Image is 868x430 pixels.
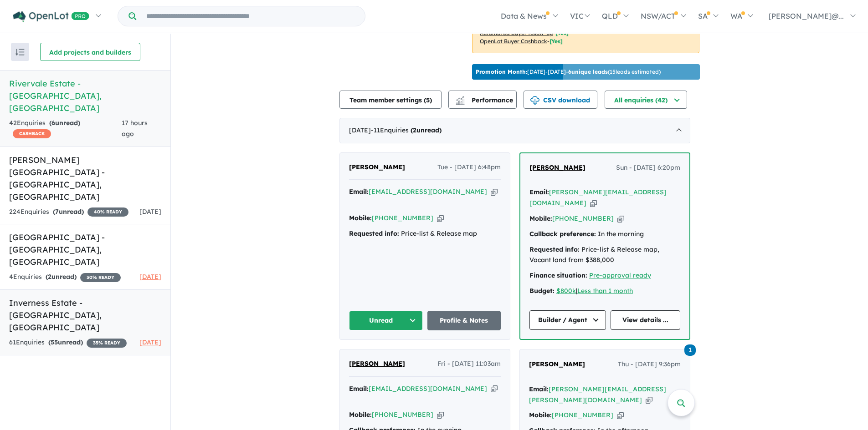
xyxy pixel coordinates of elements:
div: In the morning [529,229,680,240]
button: Copy [437,410,444,420]
strong: Finance situation: [529,271,587,279]
a: [EMAIL_ADDRESS][DOMAIN_NAME] [369,384,487,393]
a: [PHONE_NUMBER] [552,411,613,419]
span: [Yes] [555,30,569,36]
div: [DATE] [339,118,690,143]
a: $800k [556,287,576,295]
span: 5 [426,96,430,104]
button: Copy [646,395,652,405]
button: CSV download [524,91,597,109]
a: 1 [684,344,696,356]
span: 17 hours ago [122,119,148,138]
b: 6 unique leads [568,68,608,75]
a: [PHONE_NUMBER] [552,214,614,223]
strong: ( unread) [53,207,84,216]
span: CASHBACK [13,129,51,138]
span: [PERSON_NAME] [529,360,585,368]
strong: Requested info: [529,245,580,253]
a: Less than 1 month [577,287,633,295]
span: 35 % READY [87,339,127,348]
a: [PHONE_NUMBER] [372,214,433,222]
span: 7 [55,207,59,216]
img: line-chart.svg [456,96,464,101]
strong: Requested info: [349,229,399,238]
a: Profile & Notes [427,311,501,330]
strong: Mobile: [529,214,552,223]
button: Copy [617,214,624,223]
span: 1 [684,344,696,356]
span: 55 [51,338,58,346]
div: 61 Enquir ies [9,337,127,348]
strong: Email: [529,385,549,393]
button: Copy [437,213,444,223]
button: Copy [590,198,597,208]
a: [PHONE_NUMBER] [372,410,433,419]
img: bar-chart.svg [456,99,465,105]
span: Fri - [DATE] 11:03am [437,359,501,369]
button: Add projects and builders [40,43,140,61]
h5: Rivervale Estate - [GEOGRAPHIC_DATA] , [GEOGRAPHIC_DATA] [9,77,161,114]
div: Price-list & Release map [349,228,501,239]
span: [PERSON_NAME] [349,359,405,368]
strong: Mobile: [349,410,372,419]
strong: Email: [529,188,549,196]
span: Performance [457,96,513,104]
u: Automated buyer follow-up [480,30,553,36]
span: [PERSON_NAME]@... [769,11,844,20]
a: Pre-approval ready [589,271,651,279]
img: sort.svg [15,49,25,56]
strong: ( unread) [411,126,442,134]
button: Performance [448,91,517,109]
div: 4 Enquir ies [9,272,121,283]
span: Thu - [DATE] 9:36pm [618,359,681,370]
strong: Mobile: [349,214,372,222]
a: [PERSON_NAME][EMAIL_ADDRESS][DOMAIN_NAME] [529,188,667,207]
input: Try estate name, suburb, builder or developer [138,6,363,26]
div: 42 Enquir ies [9,118,122,140]
span: Tue - [DATE] 6:48pm [437,162,501,173]
div: | [529,286,680,297]
span: [PERSON_NAME] [529,163,586,172]
span: - 11 Enquir ies [371,126,442,134]
u: OpenLot Buyer Cashback [480,38,547,45]
button: Unread [349,311,423,330]
button: Copy [491,187,498,197]
button: Copy [617,410,624,420]
a: [PERSON_NAME] [529,359,585,370]
img: download icon [530,96,539,105]
span: [DATE] [139,273,161,281]
a: [PERSON_NAME] [349,162,405,173]
button: Builder / Agent [529,310,606,330]
span: 30 % READY [80,273,121,282]
span: 2 [48,273,51,281]
strong: Mobile: [529,411,552,419]
button: Team member settings (5) [339,91,442,109]
p: [DATE] - [DATE] - ( 15 leads estimated) [476,68,661,76]
strong: ( unread) [46,273,77,281]
h5: [PERSON_NAME][GEOGRAPHIC_DATA] - [GEOGRAPHIC_DATA] , [GEOGRAPHIC_DATA] [9,154,161,203]
button: Copy [491,384,498,394]
a: [EMAIL_ADDRESS][DOMAIN_NAME] [369,187,487,196]
strong: Email: [349,187,369,196]
span: [DATE] [139,338,161,346]
button: All enquiries (42) [605,91,687,109]
strong: ( unread) [49,119,80,127]
a: [PERSON_NAME] [529,162,586,173]
b: Promotion Month: [476,68,527,75]
a: View details ... [611,310,680,330]
span: 6 [51,119,55,127]
strong: Callback preference: [529,230,596,238]
div: Price-list & Release map, Vacant land from $388,000 [529,244,680,266]
h5: Inverness Estate - [GEOGRAPHIC_DATA] , [GEOGRAPHIC_DATA] [9,297,161,334]
strong: Email: [349,384,369,393]
span: [Yes] [550,38,563,45]
strong: ( unread) [48,338,83,346]
a: [PERSON_NAME][EMAIL_ADDRESS][PERSON_NAME][DOMAIN_NAME] [529,385,666,404]
strong: Budget: [529,287,555,295]
span: [DATE] [139,207,161,216]
img: Openlot PRO Logo White [13,11,89,22]
h5: [GEOGRAPHIC_DATA] - [GEOGRAPHIC_DATA] , [GEOGRAPHIC_DATA] [9,231,161,268]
